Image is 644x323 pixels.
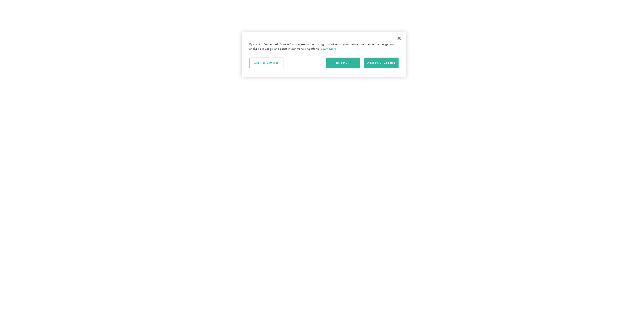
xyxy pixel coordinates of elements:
[242,32,406,77] div: Privacy
[393,33,405,44] button: Close
[364,58,399,68] button: Accept All Cookies
[321,47,336,51] a: More information about your privacy, opens in a new tab
[242,32,406,77] div: Cookie banner
[326,58,360,68] button: Reject All
[249,58,283,68] button: Cookies Settings
[249,42,399,51] div: By clicking “Accept All Cookies”, you agree to the storing of cookies on your device to enhance s...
